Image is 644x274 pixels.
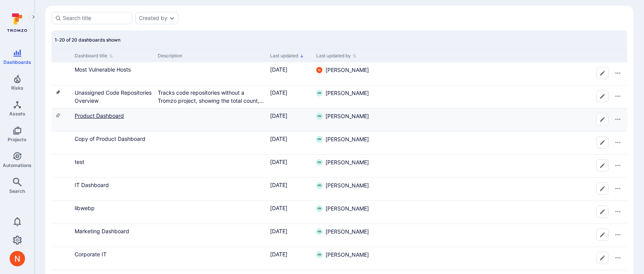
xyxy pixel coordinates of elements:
button: Pin to sidebar [55,112,61,119]
div: Cell for [379,85,627,108]
div: Tracks code repositories without a Tromzo project, showing the total count, a list of unassigned ... [158,89,264,105]
span: [DATE] [270,251,287,257]
button: Edit dashboard [596,90,609,102]
span: [PERSON_NAME] [325,159,369,166]
a: KN[PERSON_NAME] [316,112,369,120]
div: Cell for Dashboard title [72,247,155,270]
div: Cell for icons [52,201,72,224]
button: Edit dashboard [596,113,609,125]
div: Cell for Description [155,132,267,154]
span: [PERSON_NAME] [325,205,369,212]
a: Corporate IT [75,251,107,257]
span: Pin to sidebar [55,228,61,236]
div: Cell for icons [52,109,72,131]
div: Kacper Nowak [316,229,322,235]
a: Unassigned Code Repositories Overview [75,89,152,104]
div: Cell for icons [52,155,72,177]
button: Row actions menu [612,229,624,241]
button: Row actions menu [612,159,624,172]
a: [PERSON_NAME] [316,66,369,74]
button: Edit dashboard [596,67,609,79]
button: Expand navigation menu [29,12,38,22]
button: Edit dashboard [596,182,609,195]
div: Cell for Last updated [267,201,313,224]
div: Cell for Dashboard title [72,178,155,200]
div: Cell for Last updated [267,85,313,108]
div: Kacper Nowak [316,182,322,189]
input: Search title [63,14,129,22]
div: Cell for Dashboard title [72,132,155,154]
span: Pin to sidebar [55,205,61,213]
div: Cell for [379,247,627,270]
span: [PERSON_NAME] [325,228,369,236]
p: Sorted by: Alphabetically (Z-A) [300,52,304,60]
button: Unpin from sidebar [55,89,61,95]
div: Cell for Last updated [267,155,313,177]
div: Cell for Last updated by [313,85,379,108]
div: Cell for [379,62,627,85]
button: Row actions menu [612,90,624,102]
div: Cell for icons [52,62,72,85]
span: [DATE] [270,112,287,119]
div: Cell for icons [52,132,72,154]
div: Cell for icons [52,247,72,270]
span: Projects [8,137,27,142]
div: Cell for Last updated [267,132,313,154]
div: Cell for [379,155,627,177]
span: Dashboards [3,59,31,65]
span: [PERSON_NAME] [325,135,369,143]
button: Row actions menu [612,113,624,125]
a: Marketing Dashboard [75,228,129,234]
span: [DATE] [270,228,287,234]
a: Most Vulnerable Hosts [75,66,131,73]
div: Cell for Last updated by [313,155,379,177]
div: Cell for icons [52,224,72,247]
div: Description [158,52,264,59]
div: Cell for Last updated by [313,132,379,154]
div: Cell for [379,178,627,200]
a: KN[PERSON_NAME] [316,135,369,143]
button: Sort by Dashboard title [75,53,113,59]
span: [DATE] [270,135,287,142]
button: Row actions menu [612,182,624,195]
div: Cell for Description [155,201,267,224]
div: Kacper Nowak [316,205,322,212]
div: Kacper Nowak [316,159,322,165]
i: Expand navigation menu [31,14,36,20]
button: Row actions menu [612,252,624,264]
span: Pin to sidebar [55,159,61,167]
span: Pin to sidebar [55,251,61,259]
button: Sort by Last updated [270,53,304,59]
div: Cell for Dashboard title [72,85,155,108]
a: KN[PERSON_NAME] [316,251,369,259]
img: ACg8ocIprwjrgDQnDsNSk9Ghn5p5-B8DpAKWoJ5Gi9syOE4K59tr4Q=s96-c [316,67,322,73]
a: KN[PERSON_NAME] [316,159,369,166]
div: Cell for Description [155,178,267,200]
span: Unpin from sidebar [55,89,61,97]
span: [PERSON_NAME] [325,89,369,97]
div: Cell for Last updated by [313,109,379,131]
span: Risks [11,85,23,91]
button: Created by [139,15,167,21]
div: Kacper Nowak [316,113,322,119]
button: Row actions menu [612,136,624,149]
div: Cell for Description [155,155,267,177]
div: Neeren Patki [316,67,322,73]
a: test [75,159,84,165]
div: Cell for icons [52,85,72,108]
div: Cell for Last updated by [313,178,379,200]
div: Kacper Nowak [316,252,322,258]
span: Search [9,188,25,194]
button: Edit dashboard [596,205,609,218]
div: Cell for Description [155,224,267,247]
a: IT Dashboard [75,182,109,188]
span: [DATE] [270,205,287,211]
button: Row actions menu [612,67,624,79]
button: Expand dropdown [169,15,175,21]
a: KN[PERSON_NAME] [316,205,369,212]
div: Cell for Last updated [267,109,313,131]
div: Cell for Last updated [267,247,313,270]
div: Cell for [379,132,627,154]
div: Cell for Dashboard title [72,201,155,224]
